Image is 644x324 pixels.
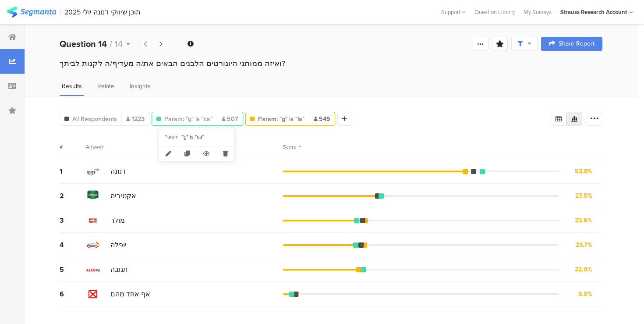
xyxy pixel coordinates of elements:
b: Question 14 [60,37,107,50]
div: 2 [60,191,86,201]
div: 22.0% [575,265,592,274]
div: 27.5% [575,191,592,200]
div: 4 [60,240,86,250]
div: 52.8% [575,167,592,176]
div: | [60,7,61,17]
img: d3718dnoaommpf.cloudfront.net%2Fitem%2Fbf08fcf3feae87b73d4c.png [86,287,100,301]
div: 5 [60,264,86,274]
span: 14 [115,37,123,50]
span: 1223 [126,114,145,124]
span: אקטיביה [110,191,136,201]
div: Answer [86,143,104,151]
div: "g" is "ca" [182,133,229,141]
img: d3718dnoaommpf.cloudfront.net%2Fitem%2F19479b586e54eb41242d.png [86,164,100,178]
span: All Respondents [72,114,117,124]
span: תנובה [110,264,128,274]
div: Param [164,133,179,141]
div: 3 [60,215,86,225]
img: d3718dnoaommpf.cloudfront.net%2Fitem%2F25d21cd89e6d0b69fda1.png [86,214,100,228]
img: d3718dnoaommpf.cloudfront.net%2Fitem%2F45996d83fd68b84b6274.png [86,263,100,277]
div: 3.9% [578,289,592,299]
div: Strauss Research Account [560,8,627,16]
img: d3718dnoaommpf.cloudfront.net%2Fitem%2F0ce2ec3eb39bdb3f96a4.png [86,189,100,203]
a: My Surveys [519,8,556,16]
div: 23.7% [576,240,592,249]
span: Param: "g" is "ca" [164,114,212,124]
div: Score [283,143,301,151]
span: דנונה [110,166,126,176]
img: d3718dnoaommpf.cloudfront.net%2Fitem%2Fa6175a72a964e627eff1.png [86,238,100,252]
div: תוכן שיווקי דנונה יולי 2025 [64,8,141,16]
span: Param: "g" is "la" [258,114,304,124]
span: יופלה [110,240,127,250]
span: 545 [314,114,330,124]
img: segmanta logo [7,7,56,18]
div: ואיזה ממותגי היוגורטים הלבנים הבאים את/ה מעדיף/ה לקנות לביתך? [60,58,602,69]
div: 1 [60,166,86,176]
div: Support [441,5,466,19]
a: Question Library [470,8,519,16]
div: 6 [60,289,86,299]
span: 507 [222,114,238,124]
span: Insights [130,82,151,91]
span: / [110,37,112,50]
span: Results [62,82,82,91]
span: מולר [110,215,125,225]
span: Share Report [559,41,594,47]
div: # [60,143,86,151]
span: אף אחד מהם [110,289,150,299]
span: Relate [97,82,114,91]
div: 23.9% [575,216,592,225]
